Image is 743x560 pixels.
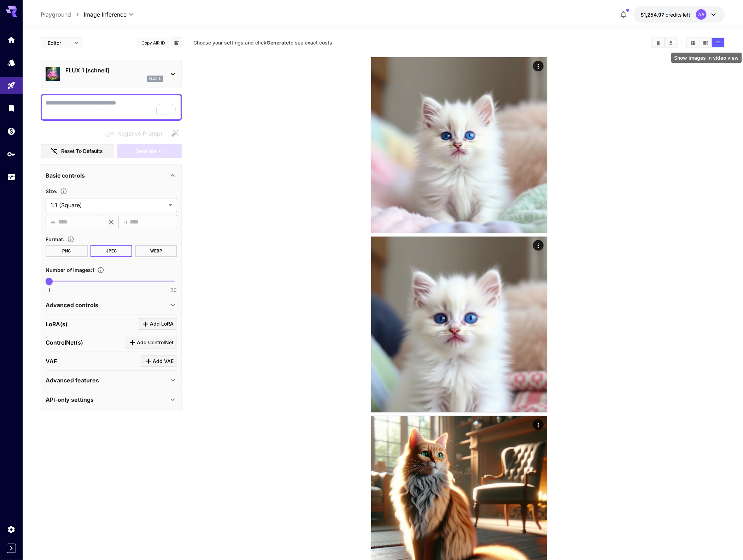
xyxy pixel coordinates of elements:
[7,127,16,136] div: Wallet
[149,76,161,81] p: flux1s
[672,53,742,63] div: Show images in video view
[7,525,16,534] div: Settings
[533,240,544,251] div: Actions
[41,10,84,19] nav: breadcrumb
[633,6,725,23] button: $1,254.97244AA
[153,357,174,366] span: Add VAE
[46,297,177,314] div: Advanced controls
[173,38,180,47] button: Add to library
[41,144,114,159] button: Reset to defaults
[651,37,678,48] div: Clear ImagesDownload All
[46,188,57,194] span: Size :
[125,337,177,348] button: Click to add ControlNet
[7,35,16,44] div: Home
[46,376,99,385] p: Advanced features
[46,245,88,257] button: PNG
[533,419,544,430] div: Actions
[7,104,16,113] div: Library
[640,11,690,18] div: $1,254.97244
[665,38,677,47] button: Download All
[193,40,334,46] span: Choose your settings and click to see exact costs.
[46,99,177,116] textarea: To enrich screen reader interactions, please activate Accessibility in Grammarly extension settings
[170,287,177,294] span: 20
[103,129,168,138] span: Negative prompts are not compatible with the selected model.
[94,267,107,274] button: Specify how many images to generate in a single request. Each image generation will be charged se...
[7,58,16,67] div: Models
[51,218,55,226] span: W
[652,38,665,47] button: Clear Images
[64,236,77,243] button: Choose the file format for the output image.
[41,10,71,19] a: Playground
[90,245,133,257] button: JPEG
[700,38,712,47] button: Show images in video view
[46,391,177,408] div: API-only settings
[7,150,16,159] div: API Keys
[65,66,163,75] p: FLUX.1 [schnell]
[46,320,68,328] p: LoRA(s)
[686,37,725,48] div: Show images in grid viewShow images in video viewShow images in list view
[48,39,70,47] span: Editor
[7,173,16,181] div: Usage
[687,38,699,47] button: Show images in grid view
[371,237,547,412] img: Z
[141,356,177,367] button: Click to add VAE
[46,301,98,309] p: Advanced controls
[640,12,666,18] span: $1,254.97
[46,338,83,347] p: ControlNet(s)
[666,12,690,18] span: credits left
[46,267,94,273] span: Number of images : 1
[46,167,177,184] div: Basic controls
[46,236,64,242] span: Format :
[57,188,70,195] button: Adjust the dimensions of the generated image by specifying its width and height in pixels, or sel...
[123,218,127,226] span: H
[46,395,94,404] p: API-only settings
[533,61,544,71] div: Actions
[84,10,127,19] span: Image Inference
[48,287,50,294] span: 1
[117,129,162,138] span: Negative Prompt
[46,372,177,389] div: Advanced features
[150,320,174,328] span: Add LoRA
[696,9,707,20] div: AA
[135,245,177,257] button: WEBP
[46,63,177,85] div: FLUX.1 [schnell]flux1s
[46,171,85,180] p: Basic controls
[7,81,16,90] div: Playground
[51,201,166,209] span: 1:1 (Square)
[712,38,724,47] button: Show images in list view
[138,318,177,330] button: Click to add LoRA
[7,544,16,553] button: Expand sidebar
[46,357,57,365] p: VAE
[267,40,289,46] b: Generate
[137,38,169,48] button: Copy AIR ID
[371,57,547,233] img: Z
[137,338,174,347] span: Add ControlNet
